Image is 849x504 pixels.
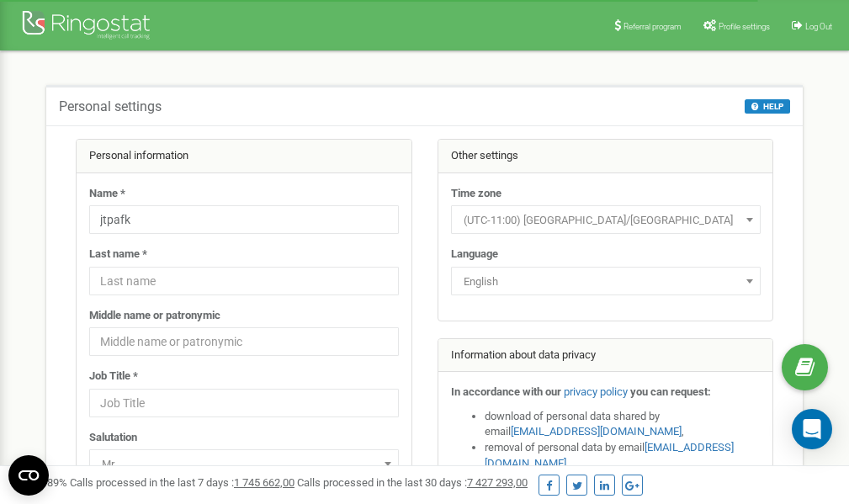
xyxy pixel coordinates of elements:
[89,369,138,385] label: Job Title *
[792,409,832,449] div: Open Intercom Messenger
[89,186,125,202] label: Name *
[89,205,399,234] input: Name
[719,22,770,31] span: Profile settings
[234,476,294,489] u: 1 745 662,00
[467,476,528,489] u: 7 427 293,00
[95,453,393,476] span: Mr.
[451,205,761,234] span: (UTC-11:00) Pacific/Midway
[511,425,682,438] a: [EMAIL_ADDRESS][DOMAIN_NAME]
[297,476,528,489] span: Calls processed in the last 30 days :
[89,267,399,295] input: Last name
[89,389,399,417] input: Job Title
[89,449,399,478] span: Mr.
[745,99,790,114] button: HELP
[564,385,628,398] a: privacy policy
[451,186,501,202] label: Time zone
[451,385,561,398] strong: In accordance with our
[70,476,294,489] span: Calls processed in the last 7 days :
[438,339,773,373] div: Information about data privacy
[485,409,761,440] li: download of personal data shared by email ,
[8,455,49,496] button: Open CMP widget
[457,270,755,294] span: English
[451,247,498,263] label: Language
[59,99,162,114] h5: Personal settings
[805,22,832,31] span: Log Out
[451,267,761,295] span: English
[89,308,220,324] label: Middle name or patronymic
[623,22,682,31] span: Referral program
[89,327,399,356] input: Middle name or patronymic
[438,140,773,173] div: Other settings
[89,247,147,263] label: Last name *
[630,385,711,398] strong: you can request:
[457,209,755,232] span: (UTC-11:00) Pacific/Midway
[89,430,137,446] label: Salutation
[77,140,411,173] div: Personal information
[485,440,761,471] li: removal of personal data by email ,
